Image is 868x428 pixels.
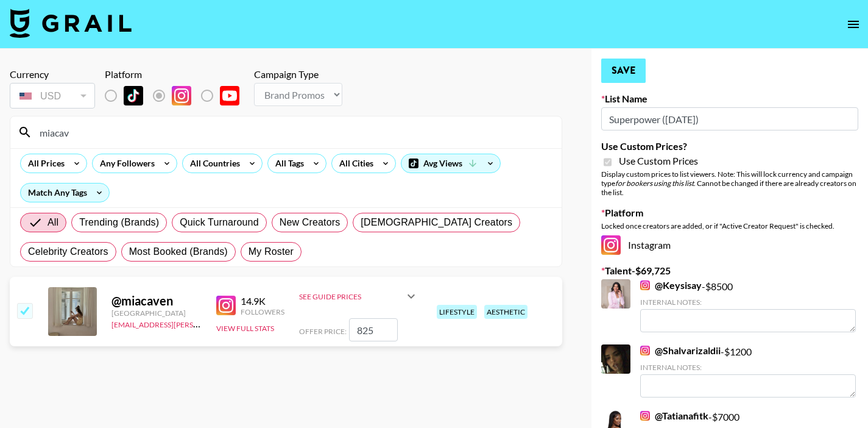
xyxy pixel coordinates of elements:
[129,244,228,259] span: Most Booked (Brands)
[254,68,342,80] div: Campaign Type
[280,215,340,230] span: New Creators
[32,123,554,142] input: Search by User Name
[241,307,284,316] div: Followers
[601,169,858,197] div: Display custom prices to list viewers. Note: This will lock currency and campaign type . Cannot b...
[601,207,858,219] label: Platform
[111,309,202,318] div: [GEOGRAPHIC_DATA]
[601,221,858,230] div: Locked once creators are added, or if "Active Creator Request" is checked.
[401,154,500,173] div: Avg Views
[10,9,132,38] img: Grail Talent
[105,68,249,80] div: Platform
[437,305,477,319] div: lifestyle
[484,305,528,319] div: aesthetic
[48,215,58,230] span: All
[601,235,858,255] div: Instagram
[640,410,708,422] a: @Tatianafitk
[10,80,95,111] div: Currency is locked to USD
[619,155,698,167] span: Use Custom Prices
[640,344,856,398] div: - $ 1200
[640,279,702,291] a: @Keysisay
[841,12,866,37] button: open drawer
[172,86,191,105] img: Instagram
[361,215,512,230] span: [DEMOGRAPHIC_DATA] Creators
[299,292,404,301] div: See Guide Prices
[10,68,95,80] div: Currency
[601,59,646,83] button: Save
[28,244,108,259] span: Celebrity Creators
[601,140,858,152] label: Use Custom Prices?
[601,265,858,277] label: Talent - $ 69,725
[216,324,274,333] button: View Full Stats
[615,179,694,188] em: for bookers using this list
[640,363,856,372] div: Internal Notes:
[124,86,143,105] img: TikTok
[332,154,376,173] div: All Cities
[180,215,259,230] span: Quick Turnaround
[640,280,650,290] img: Instagram
[21,184,109,202] div: Match Any Tags
[640,346,650,355] img: Instagram
[349,318,398,341] input: 825
[183,154,242,173] div: All Countries
[111,318,292,329] a: [EMAIL_ADDRESS][PERSON_NAME][DOMAIN_NAME]
[249,244,294,259] span: My Roster
[79,215,159,230] span: Trending (Brands)
[601,93,858,105] label: List Name
[268,154,306,173] div: All Tags
[216,296,236,315] img: Instagram
[105,83,249,109] div: List locked to Instagram.
[93,154,157,173] div: Any Followers
[640,298,856,307] div: Internal Notes:
[220,86,239,105] img: YouTube
[640,411,650,421] img: Instagram
[241,295,284,307] div: 14.9K
[299,282,418,311] div: See Guide Prices
[640,279,856,332] div: - $ 8500
[601,235,621,255] img: Instagram
[111,293,202,309] div: @ miacaven
[21,154,67,173] div: All Prices
[12,85,93,107] div: USD
[299,327,347,336] span: Offer Price:
[640,344,721,357] a: @Shalvarizaldii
